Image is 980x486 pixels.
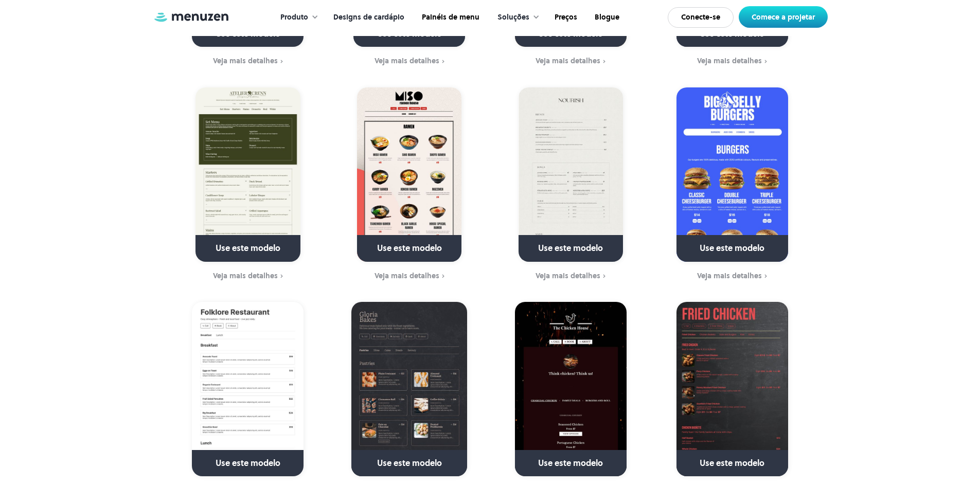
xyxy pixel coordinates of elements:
[192,302,304,476] a: Use este modelo
[496,271,645,282] a: Veja mais detalhes
[280,12,308,22] font: Produto
[697,271,762,281] font: Veja mais detalhes
[487,2,545,33] div: Soluções
[536,56,600,66] font: Veja mais detalhes
[739,6,828,28] a: Comece a projetar
[335,271,484,282] a: Veja mais detalhes
[681,12,720,22] font: Conecte-se
[174,56,323,67] a: Veja mais detalhes
[658,56,807,67] a: Veja mais detalhes
[195,87,300,262] a: Use este modelo
[351,302,467,476] a: Use este modelo
[676,302,788,476] a: Use este modelo
[497,12,529,22] font: Soluções
[422,12,479,22] font: Painéis de menu
[270,2,324,33] div: Produto
[412,2,487,33] a: Painéis de menu
[335,56,484,67] a: Veja mais detalhes
[585,2,627,33] a: Blogue
[174,271,323,282] a: Veja mais detalhes
[668,7,734,28] a: Conecte-se
[519,87,623,262] a: Use este modelo
[515,302,627,476] a: Use este modelo
[375,271,439,281] font: Veja mais detalhes
[496,56,645,67] a: Veja mais detalhes
[375,56,439,66] font: Veja mais detalhes
[658,271,807,282] a: Veja mais detalhes
[555,12,577,22] font: Preços
[213,56,278,66] font: Veja mais detalhes
[676,87,788,262] a: Use este modelo
[545,2,585,33] a: Preços
[595,12,619,22] font: Blogue
[324,2,412,33] a: Designs de cardápio
[357,87,461,262] a: Use este modelo
[697,56,762,66] font: Veja mais detalhes
[752,12,815,22] font: Comece a projetar
[213,271,278,281] font: Veja mais detalhes
[536,271,600,281] font: Veja mais detalhes
[333,12,404,22] font: Designs de cardápio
